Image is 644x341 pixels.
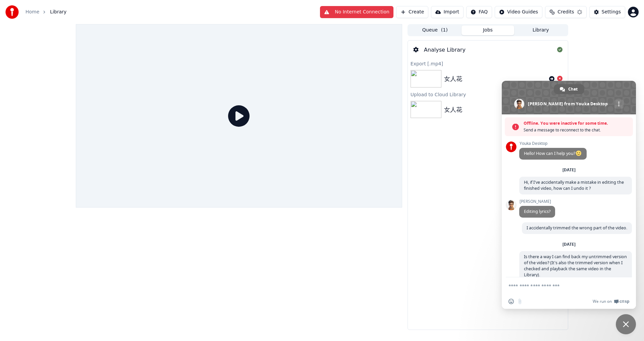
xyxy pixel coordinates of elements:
[616,314,636,334] a: Close chat
[593,299,612,304] span: We run on
[524,209,550,214] span: Editing lyrics?
[396,6,429,18] button: Create
[519,141,587,146] span: Youka Desktop
[519,199,555,204] span: [PERSON_NAME]
[444,74,462,83] div: 女人花
[409,25,462,35] button: Queue
[589,6,625,18] button: Settings
[593,299,629,304] a: We run onCrisp
[25,9,66,15] nav: breadcrumb
[562,168,576,172] div: [DATE]
[524,127,630,133] span: Send a message to reconnect to the chat.
[557,9,574,15] span: Credits
[444,105,462,114] div: 女人花
[424,46,466,54] div: Analyse Library
[524,179,624,191] span: Hi, if I've accidentally make a mistake in editing the finished video, how can I undo it ?
[408,59,568,67] div: Export [.mp4]
[524,254,627,278] span: Is there a way I can find back my untrimmed version of the video? (It's also the trimmed version ...
[5,5,19,19] img: youka
[320,6,393,18] button: No Internet Connection
[620,299,629,304] span: Crisp
[524,120,630,127] span: Offline. You were inactive for some time.
[568,84,578,94] span: Chat
[554,84,584,94] a: Chat
[408,90,568,98] div: Upload to Cloud Library
[527,225,627,231] span: I accidentally trimmed the wrong part of the video.
[25,9,39,15] a: Home
[562,242,576,246] div: [DATE]
[495,6,542,18] button: Video Guides
[514,25,567,35] button: Library
[545,6,586,18] button: Credits
[524,151,582,156] span: Hello! How can I help you?
[508,299,514,304] span: Insert an emoji
[431,6,463,18] button: Import
[602,9,621,15] div: Settings
[50,9,66,15] span: Library
[508,277,616,294] textarea: Compose your message...
[462,25,515,35] button: Jobs
[441,27,448,34] span: ( 1 )
[466,6,492,18] button: FAQ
